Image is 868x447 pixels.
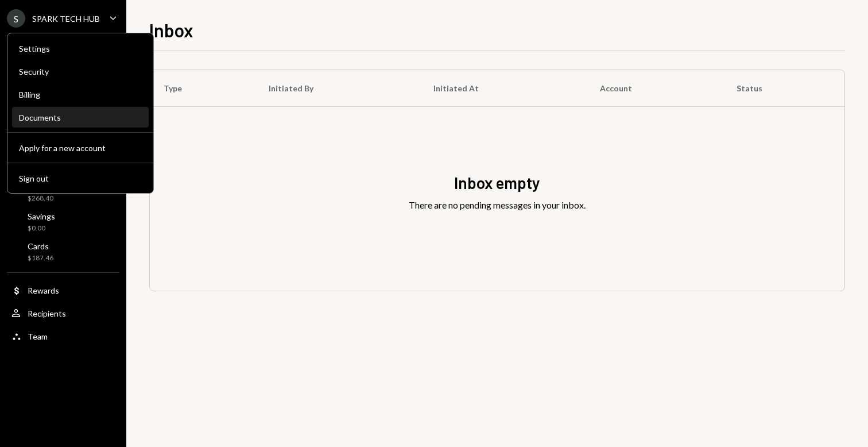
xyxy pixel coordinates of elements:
th: Initiated At [420,70,586,107]
div: S [7,9,25,28]
button: Sign out [12,168,149,189]
div: Savings [28,211,55,221]
h1: Inbox [149,18,193,41]
div: $0.00 [28,223,55,233]
div: Settings [19,44,142,53]
a: Settings [12,38,149,59]
div: Security [19,67,142,76]
a: Cards$187.46 [7,238,119,265]
div: Recipients [28,309,66,318]
a: Savings$0.00 [7,208,119,236]
div: Billing [19,90,142,99]
div: Apply for a new account [19,143,142,153]
div: SPARK TECH HUB [32,14,100,24]
th: Account [586,70,722,107]
th: Type [150,70,255,107]
th: Status [723,70,844,107]
div: Inbox empty [454,172,540,194]
a: Documents [12,107,149,128]
a: Security [12,61,149,82]
a: Rewards [7,280,119,300]
a: Team [7,326,119,346]
div: Sign out [19,174,142,183]
div: $268.40 [28,194,60,203]
th: Initiated By [255,70,420,107]
a: Recipients [7,303,119,323]
button: Apply for a new account [12,138,149,159]
div: Documents [19,113,142,122]
div: $187.46 [28,253,53,263]
div: Team [28,332,48,341]
div: Cards [28,241,53,251]
div: There are no pending messages in your inbox. [409,198,586,212]
div: Rewards [28,286,59,295]
a: Billing [12,84,149,105]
